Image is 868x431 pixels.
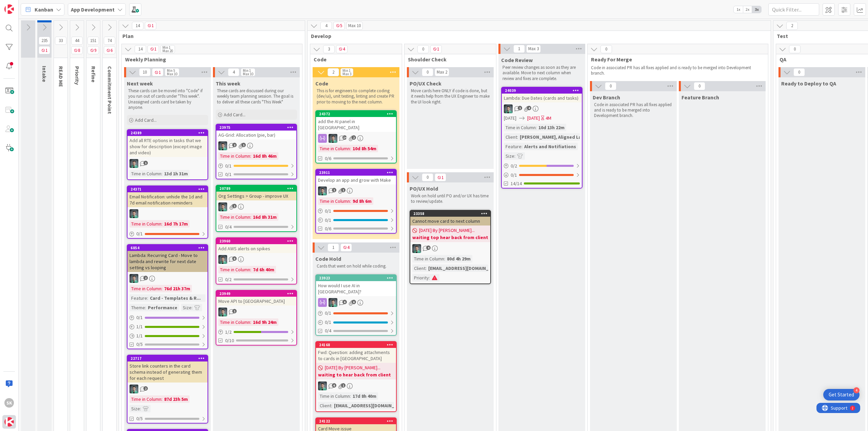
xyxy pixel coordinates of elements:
[162,46,171,49] div: Min 1
[130,159,138,168] img: VP
[127,186,208,192] div: 24371
[139,68,151,76] span: 10
[218,141,227,150] img: VP
[243,69,251,72] div: Min 1
[546,115,551,122] div: 4M
[410,244,490,253] div: VP
[127,192,208,207] div: Email Notification: unhide the 1d and 7d email notification reminders
[342,135,347,140] span: 14
[311,33,762,39] span: Develop
[127,355,208,424] a: 22717Store link counters in the card schema instead of generating them for each requestVPTime in ...
[823,389,860,400] div: Open Get Started checklist, remaining modules: 4
[511,162,517,170] span: 0 / 2
[527,115,540,122] span: [DATE]
[316,318,396,327] div: 0/1
[127,185,208,239] a: 24371Email Notification: unhide the 1d and 7d email notification remindersVPTime in Column:16d 7h...
[216,202,296,211] div: VP
[127,209,208,218] div: VP
[316,111,396,132] div: 24372add the AI panel in [GEOGRAPHIC_DATA]
[39,46,50,54] span: 1
[216,124,296,131] div: 23975
[143,386,148,391] span: 2
[427,265,504,272] div: [EMAIL_ADDRESS][DOMAIN_NAME]
[316,281,396,296] div: How would I use AI in [GEOGRAPHIC_DATA]?
[130,294,147,302] div: Feature
[125,56,294,63] span: Weekly Planning
[336,45,348,53] span: 4
[225,171,232,178] span: 0/1
[218,213,250,221] div: Time in Column
[130,220,161,228] div: Time in Column
[4,4,14,14] img: Visit kanbanzone.com
[351,197,373,205] div: 9d 8h 6m
[218,255,227,264] img: VP
[318,145,350,152] div: Time in Column
[342,69,351,72] div: Min 1
[127,313,208,322] div: 0/1
[122,33,296,39] span: Plan
[521,143,522,150] span: :
[429,274,430,281] span: :
[517,133,518,141] span: :
[127,230,208,238] div: 0/1
[216,290,297,346] a: 23949Move API to [GEOGRAPHIC_DATA]VPTime in Column:16d 9h 24m1/20/10
[504,133,517,141] div: Client
[39,37,50,45] span: 235
[216,328,296,336] div: 1/2
[528,47,539,51] div: Max 3
[130,170,161,177] div: Time in Column
[130,274,138,283] img: VP
[216,141,296,150] div: VP
[319,276,396,280] div: 23923
[332,402,410,409] div: [EMAIL_ADDRESS][DOMAIN_NAME]
[350,145,351,152] span: :
[318,371,394,378] b: waiting to hear back from client
[216,185,297,232] a: 20789Org Settings > Group - improve UXVPTime in Column:16d 8h 31m0/4
[145,22,156,30] span: 1
[162,170,190,177] div: 13d 1h 31m
[342,72,351,76] div: Max 3
[316,342,396,348] div: 24168
[591,65,761,76] p: Code in associated PR has all fixes applied and is ready to be merged into Development branch.
[127,244,208,349] a: 6854Lambda: Recurring Card - Move to lambda and rewrite for next date setting vs loopingVPTime in...
[328,68,339,76] span: 2
[161,395,162,403] span: :
[504,115,516,122] span: [DATE]
[225,162,232,170] span: 0 / 1
[127,251,208,272] div: Lambda: Recurring Card - Move to lambda and rewrite for next date setting vs looping
[87,37,99,45] span: 151
[216,162,296,170] div: 0/1
[218,152,250,160] div: Time in Column
[251,213,278,221] div: 16d 8h 31m
[412,255,444,262] div: Time in Column
[318,187,327,195] img: VP
[408,56,488,63] span: Shoulder Check
[315,341,397,412] a: 24168Fwd: Question: adding attachments to cards in [GEOGRAPHIC_DATA][DATE] By [PERSON_NAME]...wai...
[518,106,522,110] span: 1
[127,136,208,157] div: Add all RTE options in tasks that we show for description (except image and video)
[143,276,148,280] span: 2
[789,45,801,53] span: 0
[318,197,350,205] div: Time in Column
[147,294,148,302] span: :
[35,3,37,8] div: 2
[325,310,331,317] span: 0 / 1
[502,162,582,170] div: 0/2
[511,180,522,187] span: 14/14
[219,186,296,191] div: 20789
[41,66,48,82] span: Intake
[216,185,296,200] div: 20789Org Settings > Group - improve UX
[318,392,350,400] div: Time in Column
[130,385,138,393] img: VP
[250,152,251,160] span: :
[161,220,162,228] span: :
[162,285,192,292] div: 76d 21h 37m
[136,314,143,321] span: 0 / 1
[71,37,83,45] span: 44
[316,176,396,184] div: Develop an app and grow with Make
[130,395,161,403] div: Time in Column
[502,104,582,113] div: VP
[352,135,356,140] span: 2
[14,1,31,9] span: Support
[216,238,296,244] div: 23960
